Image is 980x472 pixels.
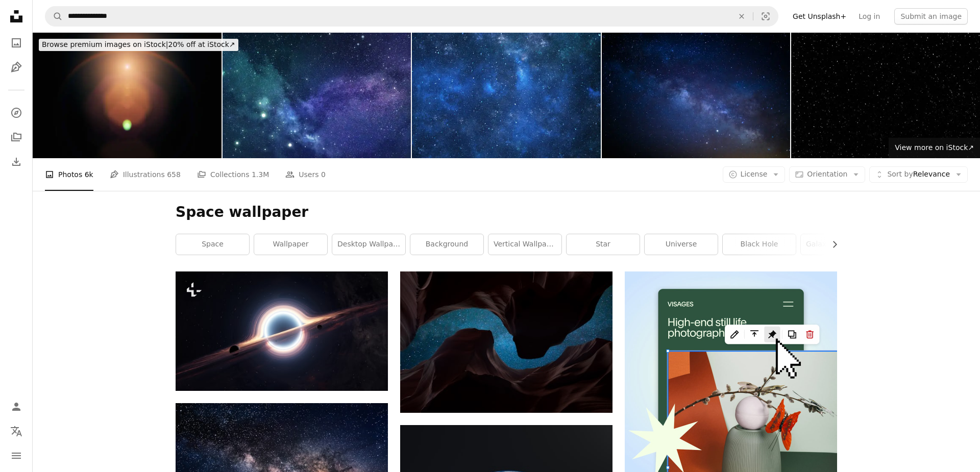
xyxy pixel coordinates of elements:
a: Explore [6,103,27,123]
a: background [410,234,483,255]
span: Browse premium images on iStock | [42,40,168,48]
button: Clear [730,7,753,26]
img: Space galaxy [412,33,601,158]
a: Illustrations [6,57,27,78]
a: Collections 1.3M [197,158,269,191]
img: an artist's impression of a black hole in space [176,271,388,391]
img: Lens flare on black background. Overlay design element [33,33,222,158]
span: 1.3M [252,169,269,180]
img: Starry night sky in space. [791,33,980,158]
a: vertical wallpaper [488,234,561,255]
a: Photos [6,33,27,53]
a: blue starry night [400,337,612,346]
span: View more on iStock ↗ [895,143,974,152]
a: space [176,234,249,255]
form: Find visuals sitewide [45,6,778,27]
button: Search Unsplash [45,7,63,26]
button: Language [6,421,27,441]
img: Milky Way [602,33,791,158]
span: License [741,170,768,178]
a: an artist's impression of a black hole in space [176,327,388,336]
a: Users 0 [285,158,326,191]
img: Space Stars, Nebula, Universe Background [223,33,411,158]
div: 20% off at iStock ↗ [39,39,238,51]
span: Relevance [887,169,950,180]
a: Get Unsplash+ [787,8,852,24]
a: Log in / Sign up [6,396,27,417]
a: Log in [852,8,886,24]
button: Menu [6,445,27,466]
button: Sort byRelevance [869,166,968,183]
button: Submit an image [894,8,968,24]
a: desktop wallpaper [332,234,405,255]
a: Browse premium images on iStock|20% off at iStock↗ [33,33,244,57]
a: Collections [6,127,27,147]
span: 0 [321,169,326,180]
button: Visual search [753,7,778,26]
button: Orientation [789,166,865,183]
a: Home — Unsplash [6,6,27,29]
a: black hole [723,234,796,255]
h1: Space wallpaper [176,203,837,221]
button: scroll list to the right [825,234,837,255]
a: galaxy wallpaper [801,234,874,255]
span: Orientation [807,170,847,178]
a: Illustrations 658 [110,158,181,191]
a: universe [645,234,718,255]
a: wallpaper [254,234,327,255]
a: star [567,234,640,255]
img: blue starry night [400,271,612,413]
button: License [723,166,786,183]
a: Download History [6,152,27,172]
span: 658 [167,169,181,180]
a: View more on iStock↗ [889,138,980,158]
span: Sort by [887,170,913,178]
